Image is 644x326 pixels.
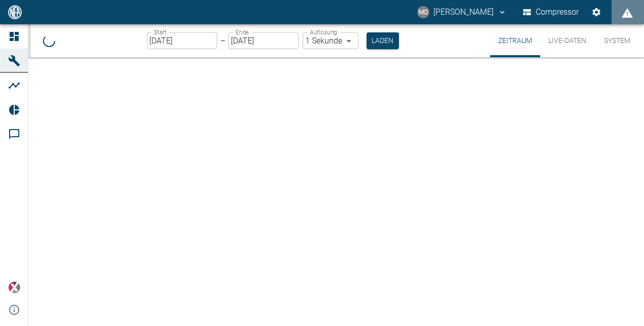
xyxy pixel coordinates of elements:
label: Auflösung [310,28,337,36]
button: mario.oeser@neuman-esser.com [416,3,508,21]
div: 1 Sekunde [303,32,358,49]
button: Live-Daten [540,24,594,57]
div: MO [417,6,429,18]
button: Einstellungen [587,3,606,21]
label: Start [154,28,167,36]
p: – [220,35,225,47]
button: System [594,24,640,57]
button: Laden [367,32,399,49]
button: Zeitraum [490,24,540,57]
input: DD.MM.YYYY [147,32,217,49]
img: Xplore Logo [8,281,20,294]
img: logo [7,5,23,19]
input: DD.MM.YYYY [228,32,299,49]
label: Ende [235,28,249,36]
button: Compressor [521,3,581,21]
